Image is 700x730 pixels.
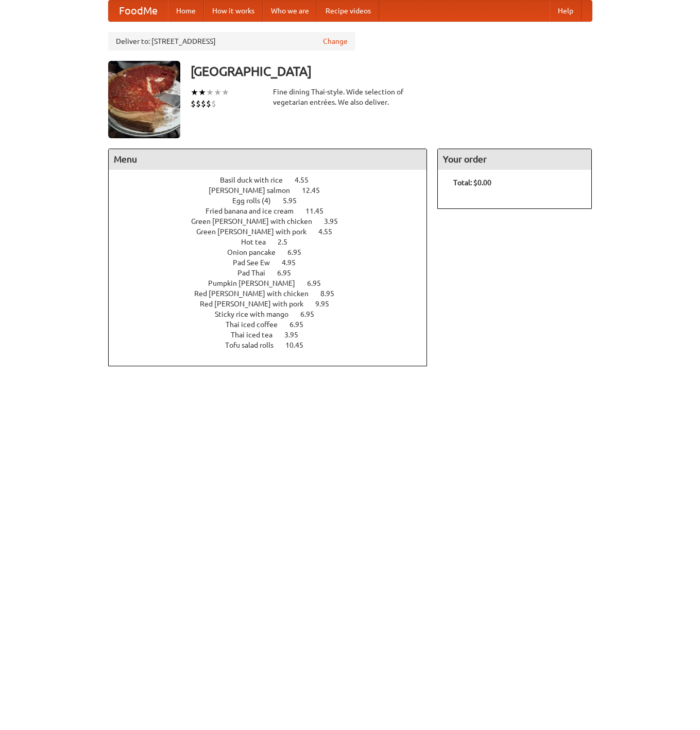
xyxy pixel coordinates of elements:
[263,1,317,21] a: Who we are
[206,87,214,98] li: ★
[194,289,319,298] span: Red [PERSON_NAME] with chicken
[305,207,334,215] span: 11.45
[109,1,168,21] a: FoodMe
[209,186,300,194] span: [PERSON_NAME] salmon
[221,87,229,98] li: ★
[278,238,298,246] span: 2.5
[191,87,198,98] li: ★
[196,228,317,236] span: Green [PERSON_NAME] with pork
[295,176,319,184] span: 4.55
[277,269,301,277] span: 6.95
[191,61,592,82] h3: [GEOGRAPHIC_DATA]
[284,331,309,339] span: 3.95
[282,258,306,267] span: 4.95
[227,248,320,256] a: Onion pancake 6.95
[237,269,310,277] a: Pad Thai 6.95
[220,176,293,184] span: Basil duck with rice
[108,32,355,51] div: Deliver to: [STREET_ADDRESS]
[198,87,206,98] li: ★
[109,149,427,170] h4: Menu
[232,197,281,205] span: Egg rolls (4)
[227,248,286,256] span: Onion pancake
[226,320,288,329] span: Thai iced coffee
[307,279,331,287] span: 6.95
[438,149,591,170] h4: Your order
[196,98,201,109] li: $
[220,176,328,184] a: Basil duck with rice 4.55
[191,217,357,225] a: Green [PERSON_NAME] with chicken 3.95
[231,331,283,339] span: Thai iced tea
[320,289,345,298] span: 8.95
[200,300,348,308] a: Red [PERSON_NAME] with pork 9.95
[302,186,330,194] span: 12.45
[201,98,206,109] li: $
[241,238,306,246] a: Hot tea 2.5
[318,228,343,236] span: 4.55
[194,289,353,298] a: Red [PERSON_NAME] with chicken 8.95
[168,1,204,21] a: Home
[200,300,314,308] span: Red [PERSON_NAME] with pork
[273,87,428,107] div: Fine dining Thai-style. Wide selection of vegetarian entrées. We also deliver.
[323,36,348,46] a: Change
[215,310,299,318] span: Sticky rice with mango
[206,207,343,215] a: Fried banana and ice cream 11.45
[231,331,317,339] a: Thai iced tea 3.95
[233,258,315,267] a: Pad See Ew 4.95
[233,258,280,267] span: Pad See Ew
[550,1,582,21] a: Help
[285,341,314,349] span: 10.45
[453,179,491,187] b: Total: $0.00
[108,61,180,138] img: angular.jpg
[214,87,221,98] li: ★
[237,269,276,277] span: Pad Thai
[289,320,314,329] span: 6.95
[324,217,348,225] span: 3.95
[315,300,339,308] span: 9.95
[215,310,333,318] a: Sticky rice with mango 6.95
[232,197,316,205] a: Egg rolls (4) 5.95
[225,341,322,349] a: Tofu salad rolls 10.45
[191,217,322,225] span: Green [PERSON_NAME] with chicken
[209,186,339,194] a: [PERSON_NAME] salmon 12.45
[196,228,351,236] a: Green [PERSON_NAME] with pork 4.55
[211,98,216,109] li: $
[241,238,276,246] span: Hot tea
[208,279,305,287] span: Pumpkin [PERSON_NAME]
[317,1,379,21] a: Recipe videos
[208,279,340,287] a: Pumpkin [PERSON_NAME] 6.95
[206,98,211,109] li: $
[206,207,304,215] span: Fried banana and ice cream
[287,248,312,256] span: 6.95
[300,310,325,318] span: 6.95
[204,1,263,21] a: How it works
[226,320,322,329] a: Thai iced coffee 6.95
[283,197,307,205] span: 5.95
[191,98,196,109] li: $
[225,341,284,349] span: Tofu salad rolls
